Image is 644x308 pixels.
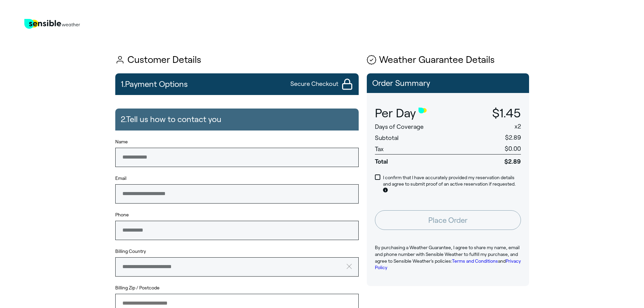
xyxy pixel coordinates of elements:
span: Secure Checkout [290,80,338,88]
label: Name [115,139,359,145]
span: $2.89 [467,154,521,166]
label: Billing Country [115,248,146,255]
span: $0.00 [505,145,521,152]
p: By purchasing a Weather Guarantee, I agree to share my name, email and phone number with Sensible... [375,244,521,271]
span: $1.45 [492,106,521,120]
label: Email [115,175,359,182]
span: $2.89 [505,134,521,141]
h1: Weather Guarantee Details [367,55,529,65]
h1: Customer Details [115,55,359,65]
span: Per Day [375,106,416,120]
span: Tax [375,146,384,152]
button: 1.Payment OptionsSecure Checkout [115,73,359,95]
h2: 1. Payment Options [121,76,188,92]
p: Order Summary [372,79,524,88]
span: x 2 [515,123,521,130]
button: Place Order [375,210,521,230]
p: I confirm that I have accurately provided my reservation details and agree to submit proof of an ... [383,174,521,194]
label: Billing Zip / Postcode [115,285,359,291]
label: Phone [115,212,359,218]
span: Subtotal [375,135,399,141]
span: Days of Coverage [375,123,424,130]
span: Total [375,154,467,166]
button: clear value [344,257,359,276]
a: Terms and Conditions [452,258,498,264]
